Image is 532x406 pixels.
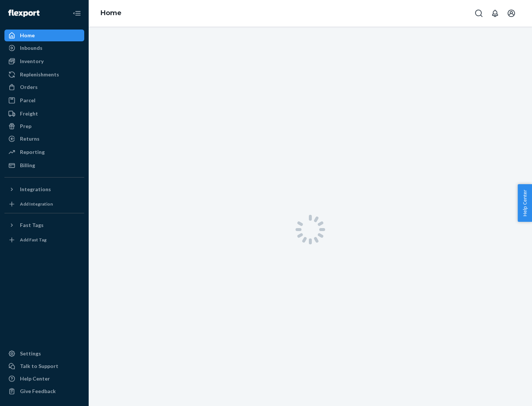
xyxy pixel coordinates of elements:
div: Add Integration [20,201,53,207]
a: Add Fast Tag [4,234,84,246]
div: Returns [20,135,40,142]
a: Talk to Support [4,360,84,372]
div: Reporting [20,148,45,156]
div: Prep [20,123,31,130]
a: Inventory [4,55,84,67]
button: Open notifications [488,6,502,21]
button: Integrations [4,183,84,195]
a: Billing [4,159,84,171]
a: Settings [4,348,84,359]
div: Inventory [20,58,44,65]
div: Integrations [20,186,51,193]
div: Home [20,32,35,39]
div: Freight [20,110,38,117]
button: Open account menu [504,6,519,21]
a: Reporting [4,146,84,158]
div: Help Center [20,375,50,382]
div: Fast Tags [20,221,44,229]
ol: breadcrumbs [95,3,127,24]
a: Inbounds [4,42,84,54]
a: Parcel [4,94,84,106]
button: Help Center [518,184,532,222]
button: Give Feedback [4,385,84,397]
a: Freight [4,108,84,120]
div: Inbounds [20,44,42,52]
img: Flexport logo [8,10,40,17]
a: Replenishments [4,69,84,80]
div: Talk to Support [20,362,58,370]
div: Parcel [20,97,35,104]
div: Replenishments [20,71,59,78]
button: Open Search Box [471,6,486,21]
a: Returns [4,133,84,145]
div: Billing [20,162,35,169]
button: Fast Tags [4,219,84,231]
button: Close Navigation [69,6,84,21]
a: Home [4,30,84,41]
div: Orders [20,83,38,91]
a: Orders [4,81,84,93]
a: Home [100,9,122,17]
a: Help Center [4,373,84,385]
a: Prep [4,120,84,132]
a: Add Integration [4,198,84,210]
div: Settings [20,350,41,357]
div: Add Fast Tag [20,237,47,243]
div: Give Feedback [20,388,56,395]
